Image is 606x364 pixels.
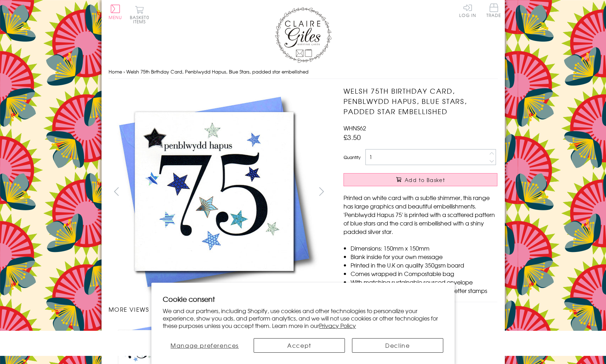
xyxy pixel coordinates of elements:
span: Welsh 75th Birthday Card, Penblwydd Hapus, Blue Stars, padded star embellished [126,68,308,75]
button: prev [109,183,125,199]
img: Welsh 75th Birthday Card, Penblwydd Hapus, Blue Stars, padded star embellished [108,86,321,298]
nav: breadcrumbs [109,65,498,79]
button: Add to Basket [344,173,497,186]
button: Decline [352,338,443,353]
button: next [313,183,329,199]
label: Quantity [344,154,360,160]
li: Printed in the U.K on quality 350gsm board [351,261,497,269]
p: We and our partners, including Shopify, use cookies and other technologies to personalize your ex... [163,307,443,329]
span: 0 items [133,14,149,25]
span: Add to Basket [405,176,445,183]
span: Menu [109,14,122,20]
button: Accept [254,338,345,353]
li: Blank inside for your own message [351,252,497,261]
button: Manage preferences [163,338,247,353]
img: Claire Giles Greetings Cards [275,7,331,63]
button: Menu [109,5,122,19]
span: Manage preferences [171,341,239,350]
li: Dimensions: 150mm x 150mm [351,244,497,252]
span: Trade [486,4,501,17]
a: Trade [486,4,501,19]
span: WHNS62 [344,124,366,132]
span: › [123,68,125,75]
a: Log In [459,4,476,17]
h1: Welsh 75th Birthday Card, Penblwydd Hapus, Blue Stars, padded star embellished [344,86,497,116]
a: Privacy Policy [319,321,356,330]
span: £3.50 [344,132,361,142]
button: Basket0 items [130,6,149,24]
li: With matching sustainable sourced envelope [351,278,497,286]
h2: Cookie consent [163,294,443,304]
p: Printed on white card with a subtle shimmer, this range has large graphics and beautiful embellis... [344,193,497,236]
li: Comes wrapped in Compostable bag [351,269,497,278]
h3: More views [109,305,330,313]
a: Home [109,68,122,75]
img: Welsh 75th Birthday Card, Penblwydd Hapus, Blue Stars, padded star embellished [329,86,542,298]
